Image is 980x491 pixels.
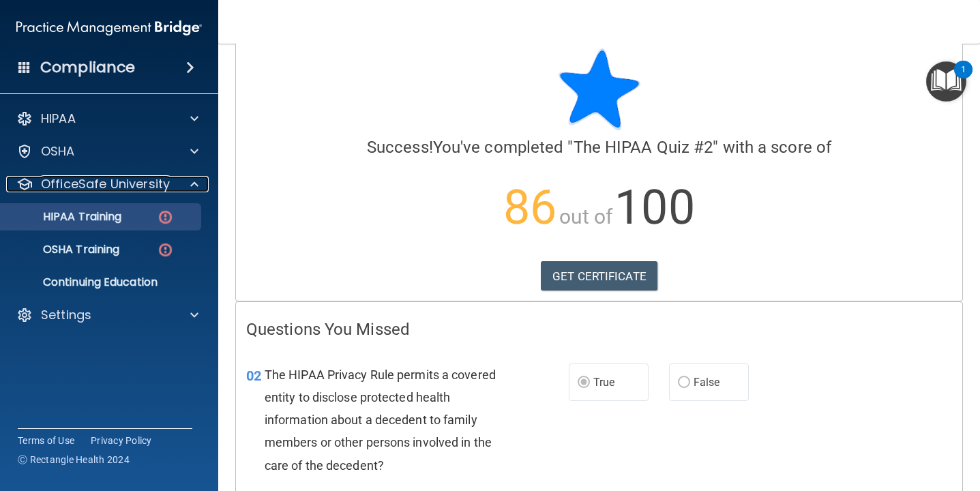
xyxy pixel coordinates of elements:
span: 100 [614,179,694,235]
img: blue-star-rounded.9d042014.png [559,48,640,130]
a: GET CERTIFICATE [541,261,657,291]
p: OSHA [41,143,75,160]
img: PMB logo [16,14,202,42]
a: Terms of Use [18,434,74,447]
h4: Compliance [40,58,135,77]
p: Continuing Education [9,276,195,289]
span: The HIPAA Quiz #2 [574,138,713,157]
span: The HIPAA Privacy Rule permits a covered entity to disclose protected health information about a ... [265,368,496,473]
span: 86 [503,179,556,235]
button: Open Resource Center, 1 new notification [926,61,966,102]
p: HIPAA [41,110,76,127]
p: Settings [41,307,91,323]
a: HIPAA [16,110,198,127]
a: OfficeSafe University [16,176,198,192]
a: Settings [16,307,198,323]
img: danger-circle.6113f641.png [157,209,174,226]
p: OfficeSafe University [41,176,170,192]
span: Success! [367,138,433,157]
h4: Questions You Missed [246,321,952,338]
h4: You've completed " " with a score of [246,138,952,156]
p: HIPAA Training [9,210,121,224]
span: out of [559,205,613,228]
p: OSHA Training [9,243,119,256]
span: 02 [246,368,261,384]
a: Privacy Policy [91,434,152,447]
span: False [694,376,720,389]
a: OSHA [16,143,198,160]
span: Ⓒ Rectangle Health 2024 [18,453,130,466]
span: True [593,376,614,389]
input: False [678,378,690,388]
div: 1 [961,70,966,87]
input: True [578,378,590,388]
img: danger-circle.6113f641.png [157,241,174,258]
